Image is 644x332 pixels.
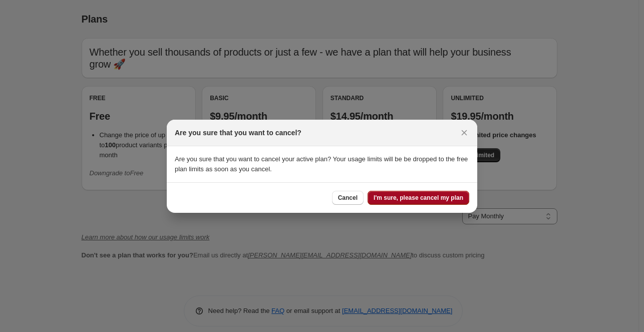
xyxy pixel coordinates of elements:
span: Cancel [338,194,358,202]
button: Close [457,126,471,140]
button: I'm sure, please cancel my plan [368,191,469,205]
button: Cancel [332,191,364,205]
p: Are you sure that you want to cancel your active plan? Your usage limits will be be dropped to th... [175,154,469,174]
span: I'm sure, please cancel my plan [374,194,463,202]
h2: Are you sure that you want to cancel? [175,128,301,138]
